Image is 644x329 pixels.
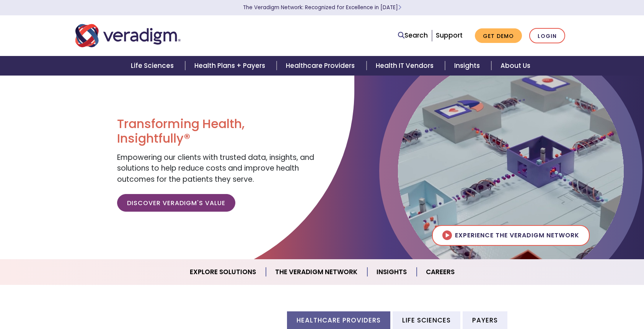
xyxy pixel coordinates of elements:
[266,262,367,282] a: The Veradigm Network
[243,4,401,11] a: The Veradigm Network: Recognized for Excellence in [DATE]Learn More
[185,56,277,76] a: Health Plans + Payers
[463,311,507,329] li: Payers
[417,262,464,282] a: Careers
[122,56,185,76] a: Life Sciences
[398,4,401,11] span: Learn More
[75,23,181,48] img: Veradigm logo
[475,28,522,43] a: Get Demo
[117,194,235,212] a: Discover Veradigm's Value
[117,152,314,184] span: Empowering our clients with trusted data, insights, and solutions to help reduce costs and improv...
[398,30,428,41] a: Search
[491,56,540,76] a: About Us
[277,56,366,76] a: Healthcare Providers
[181,262,266,282] a: Explore Solutions
[445,56,491,76] a: Insights
[287,311,390,329] li: Healthcare Providers
[367,262,417,282] a: Insights
[367,56,445,76] a: Health IT Vendors
[393,311,460,329] li: Life Sciences
[436,31,463,40] a: Support
[117,117,316,146] h1: Transforming Health, Insightfully®
[529,28,565,44] a: Login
